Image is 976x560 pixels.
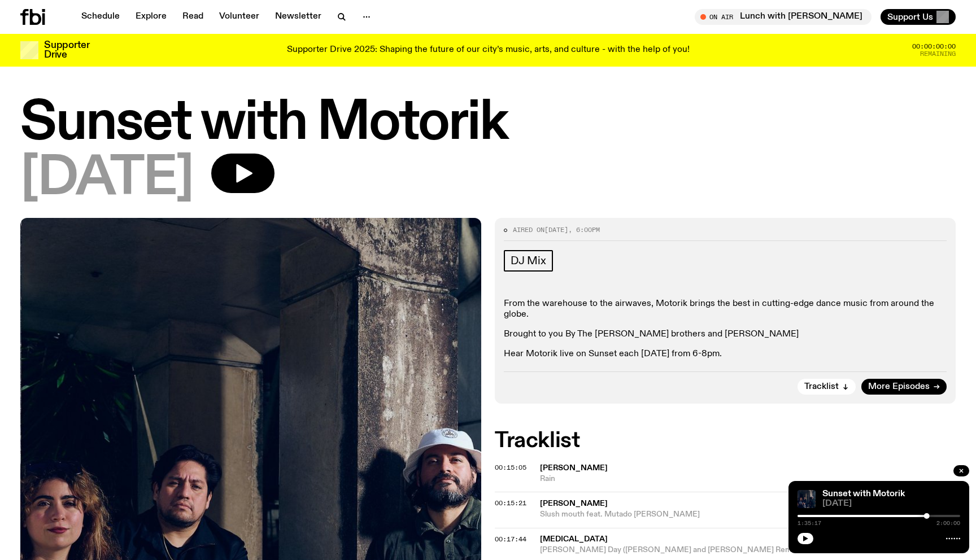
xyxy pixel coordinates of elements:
h2: Tracklist [495,431,956,451]
span: 2:00:00 [936,520,960,526]
span: Rain [540,474,956,484]
p: Hear Motorik live on Sunset each [DATE] from 6-8pm. [504,349,947,360]
a: DJ Mix [504,250,553,272]
span: More Episodes [868,383,930,391]
p: From the warehouse to the airwaves, Motorik brings the best in cutting-edge dance music from arou... [504,299,947,320]
button: 00:15:21 [495,500,526,506]
span: [PERSON_NAME] [540,464,608,472]
a: Sunset with Motorik [822,489,905,498]
button: Support Us [881,9,956,25]
span: Tracklist [804,383,839,391]
span: 00:17:44 [495,535,526,544]
p: Supporter Drive 2025: Shaping the future of our city’s music, arts, and culture - with the help o... [287,45,690,55]
h3: Supporter Drive [44,41,89,60]
span: [DATE] [544,225,568,234]
span: [DATE] [822,500,960,508]
span: DJ Mix [511,255,546,267]
button: 00:15:05 [495,465,526,471]
span: [DATE] [20,154,193,204]
span: 00:15:05 [495,463,526,472]
a: Newsletter [268,9,328,25]
span: , 6:00pm [568,225,600,234]
span: Aired on [513,225,544,234]
button: 00:17:44 [495,536,526,542]
span: Slush mouth feat. Mutado [PERSON_NAME] [540,509,956,520]
a: More Episodes [861,379,947,395]
a: Read [176,9,210,25]
span: Support Us [887,12,933,22]
button: Tracklist [798,379,856,395]
span: 00:15:21 [495,498,526,508]
p: Brought to you By The [PERSON_NAME] brothers and [PERSON_NAME] [504,329,947,340]
button: On AirLunch with [PERSON_NAME] [695,9,872,25]
span: [PERSON_NAME] Day ([PERSON_NAME] and [PERSON_NAME] Remix) [540,545,956,555]
a: Volunteer [212,9,266,25]
a: Explore [129,9,173,25]
span: 1:35:17 [798,520,821,526]
span: 00:00:00:00 [912,43,956,50]
span: [MEDICAL_DATA] [540,535,608,543]
span: [PERSON_NAME] [540,500,608,508]
a: Schedule [75,9,127,25]
span: Remaining [920,51,956,57]
h1: Sunset with Motorik [20,98,956,149]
